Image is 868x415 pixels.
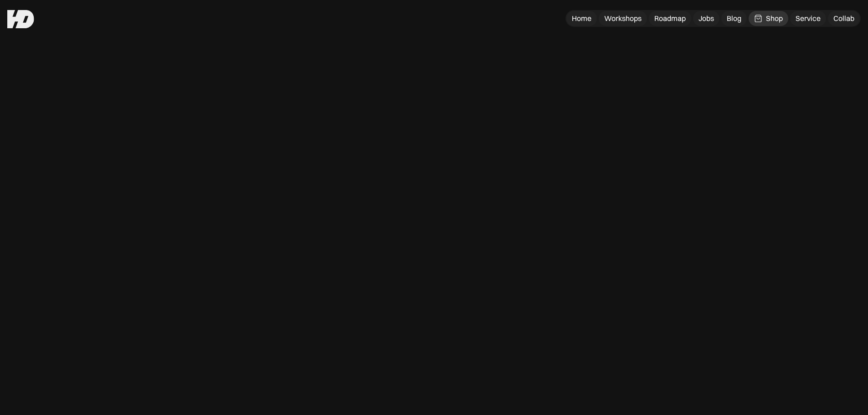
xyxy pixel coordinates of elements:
a: Jobs [693,11,719,26]
div: Roadmap [654,14,686,23]
div: Collab [833,14,854,23]
a: Blog [721,11,747,26]
div: Service [796,14,821,23]
div: Shop [766,14,783,23]
div: Jobs [699,14,714,23]
a: Shop [749,11,788,26]
div: Blog [727,14,741,23]
div: Workshops [604,14,642,23]
div: Home [572,14,591,23]
a: Service [790,11,826,26]
a: Collab [828,11,860,26]
a: Roadmap [649,11,691,26]
a: Home [566,11,597,26]
a: Workshops [599,11,647,26]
